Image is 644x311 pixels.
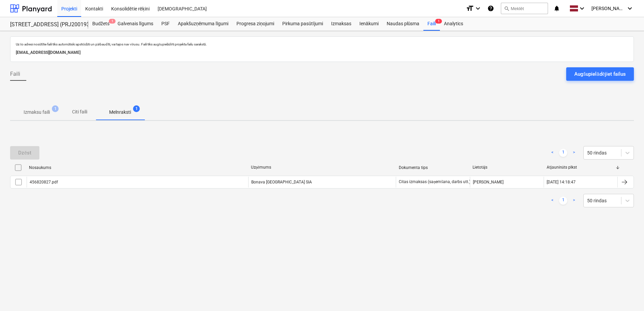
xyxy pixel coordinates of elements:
[16,42,628,46] p: Uz šo adresi nosūtītie faili tiks automātiski apstrādāti un pārbaudīti, vai tajos nav vīrusu. Fai...
[547,180,576,184] div: [DATE] 14:18:47
[251,165,393,170] div: Uzņēmums
[133,105,140,112] span: 1
[570,197,578,205] a: Next page
[547,165,615,170] div: Atjaunināts plkst
[355,17,383,31] a: Ienākumi
[30,180,58,184] div: 456820827.pdf
[16,49,628,56] p: [EMAIL_ADDRESS][DOMAIN_NAME]
[423,17,440,31] div: Faili
[548,149,556,157] a: Previous page
[10,70,20,78] span: Faili
[24,109,50,116] p: Izmaksu faili
[399,179,471,184] div: Citas izmaksas (saņemšana, darbs utt.)
[114,17,157,31] a: Galvenais līgums
[157,17,174,31] a: PSF
[570,149,578,157] a: Next page
[174,17,232,31] a: Apakšuzņēmuma līgumi
[473,165,541,170] div: Lietotājs
[559,197,567,205] a: Page 1 is your current page
[88,17,114,31] div: Budžets
[29,165,246,170] div: Nosaukums
[248,177,396,187] div: Bonava [GEOGRAPHIC_DATA] SIA
[423,17,440,31] a: Faili1
[470,177,544,187] div: [PERSON_NAME]
[610,279,644,311] iframe: Chat Widget
[383,17,424,31] a: Naudas plūsma
[566,67,634,81] button: Augšupielādējiet failus
[278,17,327,31] a: Pirkuma pasūtījumi
[88,17,114,31] a: Budžets1
[109,109,131,116] p: Melnraksti
[435,19,442,24] span: 1
[440,17,467,31] a: Analytics
[232,17,278,31] a: Progresa ziņojumi
[548,197,556,205] a: Previous page
[559,149,567,157] a: Page 1 is your current page
[399,165,468,170] div: Dokumenta tips
[574,70,626,78] div: Augšupielādējiet failus
[327,17,355,31] a: Izmaksas
[52,105,59,112] span: 1
[71,108,88,115] p: Citi faili
[10,21,80,28] div: [STREET_ADDRESS] (PRJ2001934) 2601941
[109,19,116,24] span: 1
